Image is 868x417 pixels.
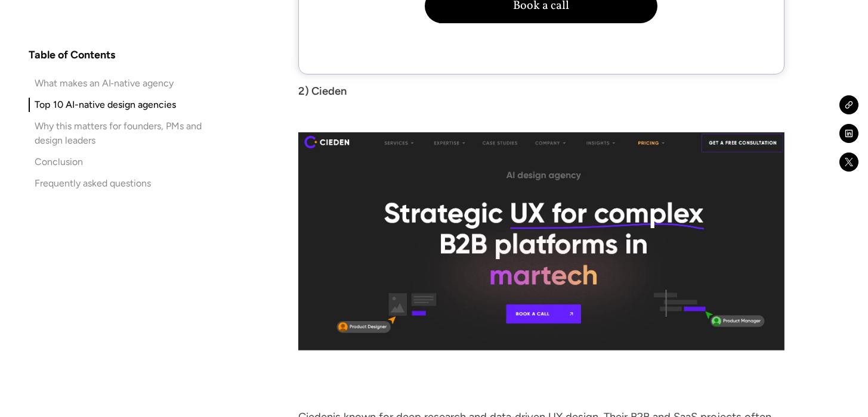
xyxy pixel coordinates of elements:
[29,119,217,148] a: ‍Why this matters for founders, PMs and design leaders
[35,176,151,191] div: Frequently asked questions
[35,76,174,91] div: What makes an AI‑native agency
[35,155,83,169] div: Conclusion
[298,132,784,350] img: Cieden
[29,155,217,169] a: Conclusion
[298,85,347,98] strong: 2) Cieden
[35,119,217,148] div: ‍Why this matters for founders, PMs and design leaders
[29,98,217,112] a: Top 10 AI-native design agencies
[29,48,115,62] h4: Table of Contents
[29,76,217,91] a: What makes an AI‑native agency
[29,176,217,191] a: Frequently asked questions
[35,98,176,112] div: Top 10 AI-native design agencies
